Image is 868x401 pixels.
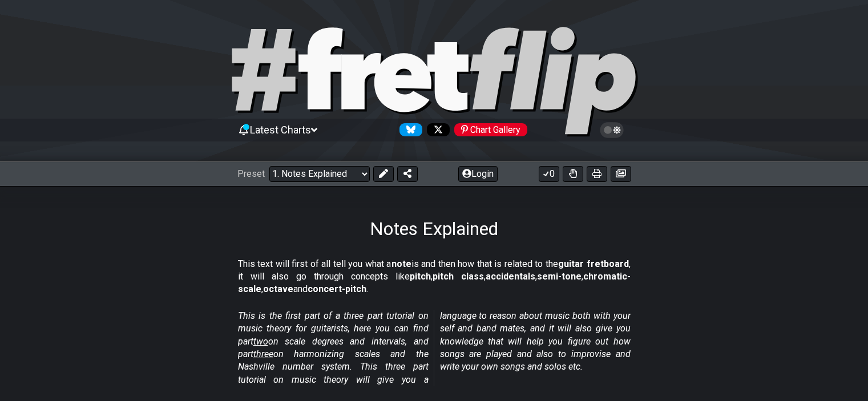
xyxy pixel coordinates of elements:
strong: semi-tone [537,271,582,282]
strong: guitar fretboard [558,258,629,269]
a: #fretflip at Pinterest [450,123,527,136]
button: 0 [539,166,559,182]
select: Preset [269,166,370,182]
button: Create image [611,166,631,182]
strong: pitch [410,271,431,282]
span: Preset [237,168,265,179]
em: This is the first part of a three part tutorial on music theory for guitarists, here you can find... [238,310,631,385]
strong: accidentals [486,271,535,282]
strong: octave [263,283,293,294]
button: Login [458,166,498,182]
button: Edit Preset [373,166,394,182]
button: Toggle Dexterity for all fretkits [563,166,583,182]
strong: concert-pitch [308,283,366,294]
strong: note [391,258,411,269]
p: This text will first of all tell you what a is and then how that is related to the , it will also... [238,258,631,296]
span: Latest Charts [250,124,311,136]
span: two [253,336,268,347]
span: three [253,349,273,359]
a: Follow #fretflip at Bluesky [395,123,422,136]
button: Print [587,166,607,182]
div: Chart Gallery [454,123,527,136]
button: Share Preset [397,166,418,182]
h1: Notes Explained [370,218,498,240]
strong: pitch class [433,271,484,282]
span: Toggle light / dark theme [605,125,619,135]
a: Follow #fretflip at X [422,123,450,136]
